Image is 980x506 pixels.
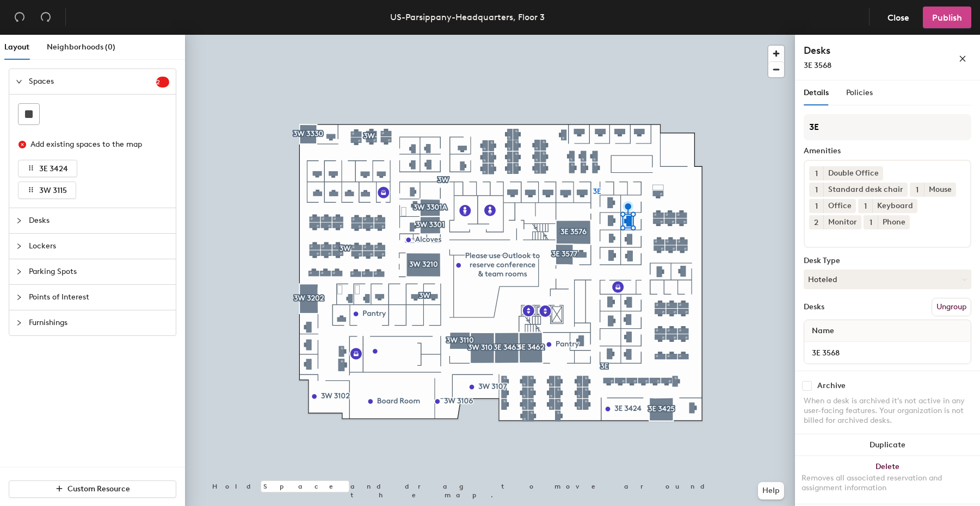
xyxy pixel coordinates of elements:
span: 2 [814,217,818,228]
button: 1 [910,183,924,197]
button: 3E 3424 [18,160,77,177]
span: Points of Interest [29,285,169,310]
span: collapsed [16,320,22,326]
div: Double Office [823,166,883,180]
span: Parking Spots [29,259,169,284]
span: Desks [29,208,169,233]
span: 1 [870,217,872,228]
button: 2 [809,215,823,229]
span: 2 [156,78,169,86]
span: Name [806,321,840,341]
button: Help [758,482,784,499]
span: Custom Resource [67,484,130,493]
h4: Desks [804,43,923,58]
span: 1 [815,168,818,179]
span: Neighborhoods (0) [47,42,115,52]
button: Close [878,7,919,28]
div: Mouse [924,183,956,197]
div: Archive [817,382,846,390]
span: undo [14,11,25,22]
div: Monitor [823,215,861,229]
span: 3W 3115 [39,186,67,195]
span: close-circle [19,141,26,148]
span: Details [804,88,829,97]
span: 1 [916,184,919,196]
button: Redo (⌘ + ⇧ + Z) [35,7,57,28]
span: close [959,55,966,63]
button: Hoteled [804,270,971,289]
div: Amenities [804,147,971,155]
button: Ungroup [932,298,971,316]
div: Removes all associated reservation and assignment information [802,473,973,493]
button: Custom Resource [9,480,176,498]
span: 3E 3568 [804,61,831,70]
div: When a desk is archived it's not active in any user-facing features. Your organization is not bil... [804,396,971,426]
button: 1 [858,199,872,213]
button: 1 [864,215,878,229]
button: Undo (⌘ + Z) [9,7,30,28]
div: Phone [878,215,910,229]
span: Layout [4,42,29,52]
span: Policies [846,88,873,97]
span: collapsed [16,294,22,301]
button: 3W 3115 [18,182,76,199]
span: collapsed [16,268,22,275]
button: 1 [809,166,823,180]
div: Office [823,199,856,213]
div: Keyboard [872,199,917,213]
div: Desk Type [804,257,971,265]
button: 1 [809,183,823,197]
button: Publish [923,7,971,28]
span: 1 [815,184,818,196]
span: collapsed [16,217,22,224]
input: Unnamed desk [806,345,969,360]
span: 1 [864,201,867,212]
div: Desks [804,303,824,311]
span: 1 [815,201,818,212]
sup: 2 [156,77,169,88]
button: Duplicate [795,434,980,456]
div: US-Parsippany-Headquarters, Floor 3 [390,10,545,24]
div: Add existing spaces to the map [30,139,160,151]
span: Furnishings [29,310,169,335]
div: Standard desk chair [823,183,908,197]
span: collapsed [16,243,22,249]
span: expanded [16,78,22,85]
button: DeleteRemoves all associated reservation and assignment information [795,456,980,504]
span: 3E 3424 [39,164,68,173]
span: Spaces [29,69,156,94]
button: 1 [809,199,823,213]
span: Lockers [29,234,169,259]
span: Publish [932,13,962,23]
span: Close [887,13,909,23]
